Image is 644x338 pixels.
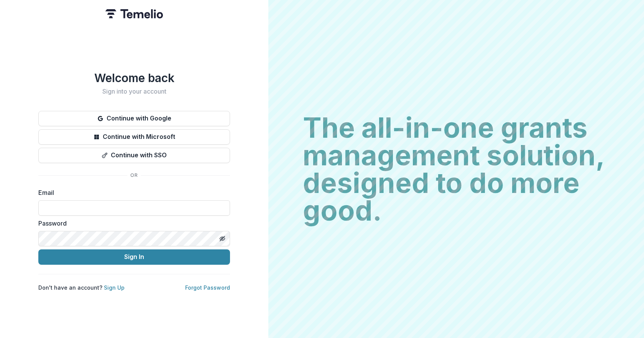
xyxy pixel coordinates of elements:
button: Continue with Google [38,111,230,126]
button: Toggle password visibility [216,232,228,245]
a: Forgot Password [185,284,230,291]
p: Don't have an account? [38,284,125,292]
button: Continue with SSO [38,148,230,163]
a: Sign Up [104,284,125,291]
label: Password [38,219,225,228]
button: Sign In [38,249,230,265]
img: Temelio [105,9,163,18]
button: Continue with Microsoft [38,129,230,145]
label: Email [38,188,225,197]
h2: Sign into your account [38,88,230,95]
h1: Welcome back [38,71,230,85]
